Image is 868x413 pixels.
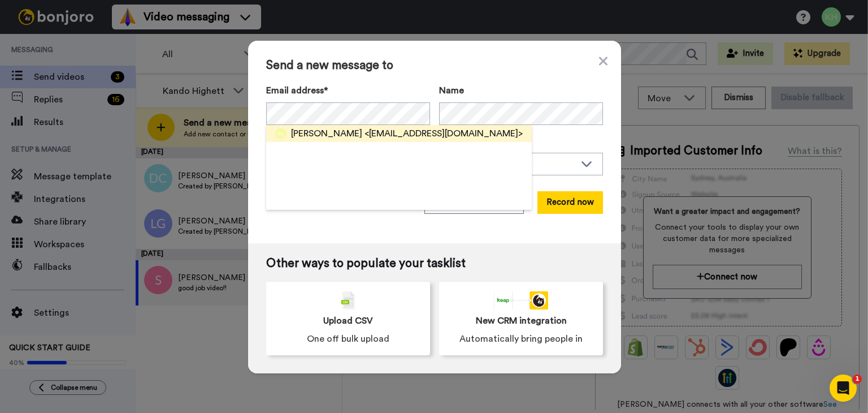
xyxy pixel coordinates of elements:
[476,314,567,328] span: New CRM integration
[266,257,603,270] span: Other ways to populate your tasklist
[853,375,862,384] span: 1
[439,84,464,97] span: Name
[537,191,603,214] button: Record now
[307,332,389,346] span: One off bulk upload
[364,127,523,140] span: <[EMAIL_ADDRESS][DOMAIN_NAME]>
[275,128,287,139] img: el.png
[341,291,355,309] img: csv-grey.png
[830,375,857,402] iframe: Intercom live chat
[323,314,373,328] span: Upload CSV
[266,59,603,72] span: Send a new message to
[266,84,430,97] label: Email address*
[291,127,362,140] span: [PERSON_NAME]
[494,291,548,309] div: animation
[459,332,583,346] span: Automatically bring people in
